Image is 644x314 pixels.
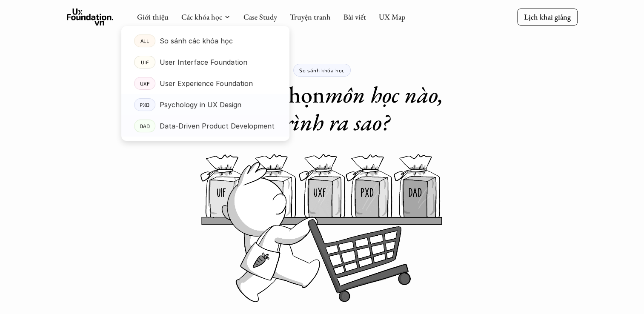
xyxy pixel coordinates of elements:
[140,102,150,108] p: PXD
[243,12,277,22] a: Case Study
[160,34,233,47] p: So sánh các khóa học
[140,59,149,65] p: UIF
[140,38,149,44] p: ALL
[255,80,449,137] em: môn học nào, lộ trình ra sao?
[181,12,222,22] a: Các khóa học
[160,77,253,90] p: User Experience Foundation
[160,120,275,132] p: Data-Driven Product Development
[517,9,578,25] a: Lịch khai giảng
[140,80,149,86] p: UXF
[121,94,289,115] a: PXDPsychology in UX Design
[524,12,571,22] p: Lịch khai giảng
[139,123,150,129] p: DAD
[299,67,345,73] p: So sánh khóa học
[290,12,331,22] a: Truyện tranh
[137,12,169,22] a: Giới thiệu
[121,115,289,137] a: DADData-Driven Product Development
[121,73,289,94] a: UXFUser Experience Foundation
[190,81,454,136] h1: Nên lựa chọn
[379,12,406,22] a: UX Map
[121,30,289,51] a: ALLSo sánh các khóa học
[121,51,289,73] a: UIFUser Interface Foundation
[160,56,247,69] p: User Interface Foundation
[160,98,241,111] p: Psychology in UX Design
[343,12,366,22] a: Bài viết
